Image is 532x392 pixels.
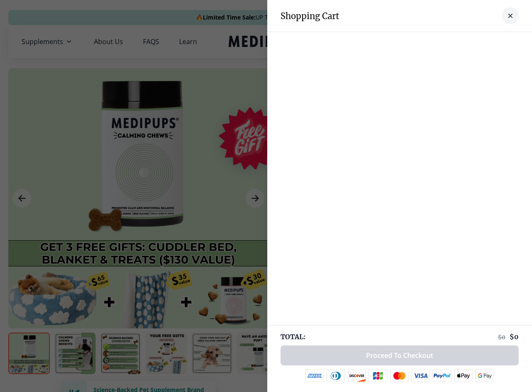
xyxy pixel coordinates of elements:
[502,7,519,24] button: close-cart
[433,370,451,382] img: paypal
[281,332,305,341] span: TOTAL:
[510,333,519,341] span: $ 0
[281,11,339,21] h3: Shopping Cart
[475,370,494,382] img: google
[305,370,324,382] img: amex
[390,370,409,382] img: mastercard
[498,333,505,341] span: $ 0
[411,370,430,382] img: visa
[369,370,387,382] img: jcb
[327,370,345,382] img: diners-club
[454,370,473,382] img: apple
[348,370,366,382] img: discover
